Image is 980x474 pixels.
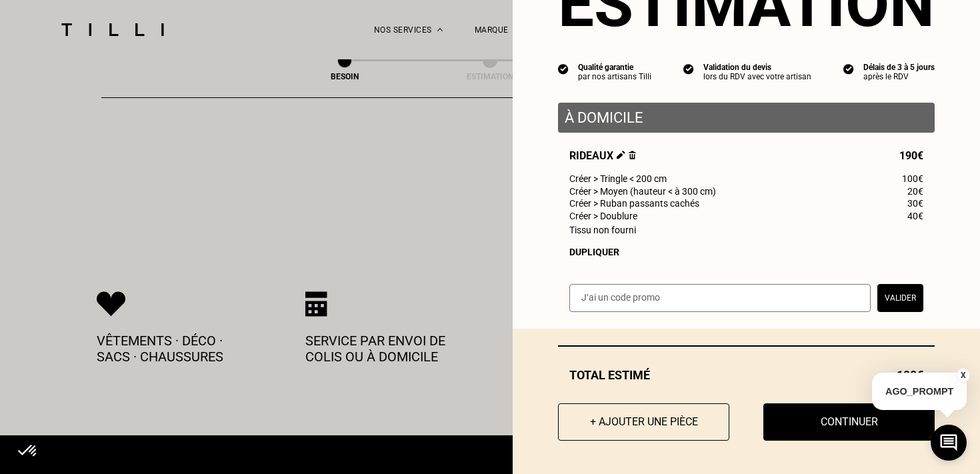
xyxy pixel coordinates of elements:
span: 190€ [899,149,923,162]
button: + Ajouter une pièce [558,403,729,441]
div: lors du RDV avec votre artisan [703,72,811,81]
p: À domicile [565,109,928,126]
span: Créer > Moyen (hauteur < à 300 cm) [569,186,716,197]
p: AGO_PROMPT [872,373,967,410]
button: Continuer [763,403,935,441]
div: Validation du devis [703,63,811,72]
div: Dupliquer [569,247,923,257]
button: Valider [877,284,923,312]
div: par nos artisans Tilli [578,72,651,81]
span: Rideaux [569,149,636,162]
span: Créer > Tringle < 200 cm [569,173,667,184]
span: Créer > Ruban passants cachés [569,198,699,209]
span: 20€ [907,186,923,197]
span: 100€ [902,173,923,184]
span: Tissu non fourni [569,225,636,235]
span: Créer > Doublure [569,211,637,221]
img: Éditer [617,151,625,159]
button: X [957,368,970,383]
span: 30€ [907,198,923,209]
img: icon list info [843,63,854,75]
span: 40€ [907,211,923,221]
div: après le RDV [863,72,935,81]
div: Total estimé [558,368,935,382]
div: Délais de 3 à 5 jours [863,63,935,72]
div: Qualité garantie [578,63,651,72]
img: icon list info [683,63,694,75]
img: icon list info [558,63,569,75]
img: Supprimer [629,151,636,159]
input: J‘ai un code promo [569,284,871,312]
